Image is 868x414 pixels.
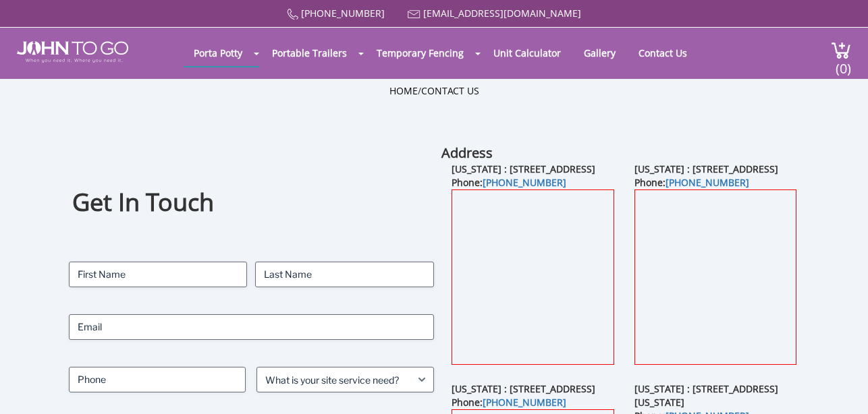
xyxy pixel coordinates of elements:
[628,40,697,66] a: Contact Us
[483,176,566,189] a: [PHONE_NUMBER]
[831,41,851,59] img: cart a
[634,176,749,189] b: Phone:
[423,7,581,20] a: [EMAIL_ADDRESS][DOMAIN_NAME]
[255,262,434,287] input: Last Name
[389,84,479,98] ul: /
[452,382,595,395] b: [US_STATE] : [STREET_ADDRESS]
[634,162,778,175] b: [US_STATE] : [STREET_ADDRESS]
[452,396,566,409] b: Phone:
[287,9,298,20] img: Call
[483,396,566,409] a: [PHONE_NUMBER]
[184,40,252,66] a: Porta Potty
[389,84,418,97] a: Home
[835,49,851,78] span: (0)
[367,40,474,66] a: Temporary Fencing
[441,144,493,162] b: Address
[574,40,626,66] a: Gallery
[408,10,421,19] img: Mail
[634,382,778,409] b: [US_STATE] : [STREET_ADDRESS][US_STATE]
[421,84,479,97] a: Contact Us
[17,41,128,63] img: JOHN to go
[452,176,566,189] b: Phone:
[452,162,595,175] b: [US_STATE] : [STREET_ADDRESS]
[483,40,571,66] a: Unit Calculator
[72,186,430,219] h1: Get In Touch
[69,262,248,287] input: First Name
[301,7,385,20] a: [PHONE_NUMBER]
[69,314,434,340] input: Email
[262,40,357,66] a: Portable Trailers
[69,367,246,392] input: Phone
[666,176,749,189] a: [PHONE_NUMBER]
